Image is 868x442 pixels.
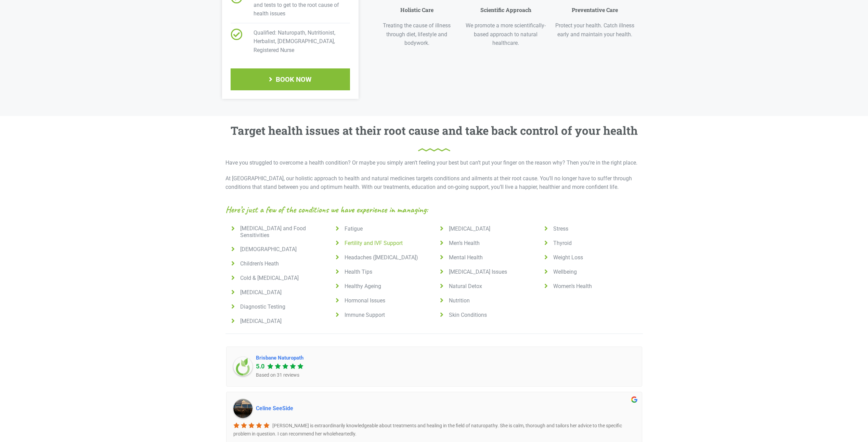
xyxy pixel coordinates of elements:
[233,423,622,437] span: [PERSON_NAME] is extraordinarily knowledgeable about treatments and healing in the field of natur...
[237,289,282,296] span: [MEDICAL_DATA]
[465,21,547,48] p: We promote a more scientifically-based approach to natural healthcare.
[554,21,636,39] p: Protect your health. Catch illness early and maintain your health.
[446,240,480,247] span: Men’s Health
[342,240,403,247] span: Fertility and IVF Support
[342,254,418,261] span: Headaches ([MEDICAL_DATA])
[446,225,490,232] span: [MEDICAL_DATA]
[542,283,639,290] a: Women’s Health
[438,297,535,304] a: Nutrition
[229,317,326,325] a: [MEDICAL_DATA]
[542,254,639,261] a: Weight Loss
[225,174,643,192] p: At [GEOGRAPHIC_DATA], our holistic approach to health and natural medicines targets conditions an...
[550,254,583,261] span: Weight Loss
[446,254,483,261] span: Mental Health
[342,269,372,275] span: Health Tips
[333,297,431,304] a: Hormonal Issues
[446,283,482,290] span: Natural Detox
[550,225,568,232] span: Stress
[229,289,326,296] a: [MEDICAL_DATA]
[542,268,639,276] a: Wellbeing
[446,269,507,275] span: [MEDICAL_DATA] Issues
[333,239,431,247] a: Fertility and IVF Support
[438,254,535,261] a: Mental Health
[438,268,535,276] a: [MEDICAL_DATA] Issues
[256,355,303,361] a: Brisbane Naturopath
[550,240,572,247] span: Thyroid
[342,225,363,232] span: Fatigue
[237,275,299,282] span: Cold & [MEDICAL_DATA]
[237,225,326,239] span: [MEDICAL_DATA] and Food Sensitivities
[333,254,431,261] a: Headaches ([MEDICAL_DATA])
[245,28,350,55] span: Qualified: Naturopath, Nutritionist, Herbalist, [DEMOGRAPHIC_DATA], Registered Nurse
[276,76,312,83] span: BOOK NOW
[342,297,385,304] span: Hormonal Issues
[438,225,535,233] a: [MEDICAL_DATA]
[446,297,470,304] span: Nutrition
[237,303,285,310] span: Diagnostic Testing
[256,404,635,413] div: Celine SeeSide
[438,239,535,247] a: Men’s Health
[233,399,252,418] img: Celine SeeSide
[446,312,487,318] span: Skin Conditions
[438,311,535,319] a: Skin Conditions
[225,205,428,214] span: Here’s just a few of the conditions we have experience in managing:
[333,311,431,319] a: Immune Support
[376,21,458,48] p: Treating the cause of illness through diet, lifestyle and bodywork.
[542,239,639,247] a: Thyroid
[229,303,326,311] a: Diagnostic Testing
[550,269,577,275] span: Wellbeing
[231,123,638,152] h3: Target health issues at their root cause and take back control of your health
[256,362,264,370] div: 5.0
[225,158,643,167] p: Have you struggled to overcome a health condition? Or maybe you simply aren’t feeling your best b...
[438,283,535,290] a: Natural Detox
[550,283,592,290] span: Women’s Health
[231,68,350,90] a: BOOK NOW
[237,318,282,325] span: [MEDICAL_DATA]
[342,312,385,318] span: Immune Support
[229,260,326,268] a: Children’s Heath
[237,246,297,253] span: [DEMOGRAPHIC_DATA]
[229,246,326,253] a: [DEMOGRAPHIC_DATA]
[229,225,326,239] a: [MEDICAL_DATA] and Food Sensitivities
[237,260,279,267] span: Children’s Heath
[333,268,431,276] a: Health Tips
[342,283,381,290] span: Healthy Ageing
[233,357,252,376] img: Brisbane Naturopath
[333,283,431,290] a: Healthy Ageing
[333,225,431,233] a: Fatigue
[256,373,299,378] span: Based on 31 reviews
[229,274,326,282] a: Cold & [MEDICAL_DATA]
[542,225,639,233] a: Stress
